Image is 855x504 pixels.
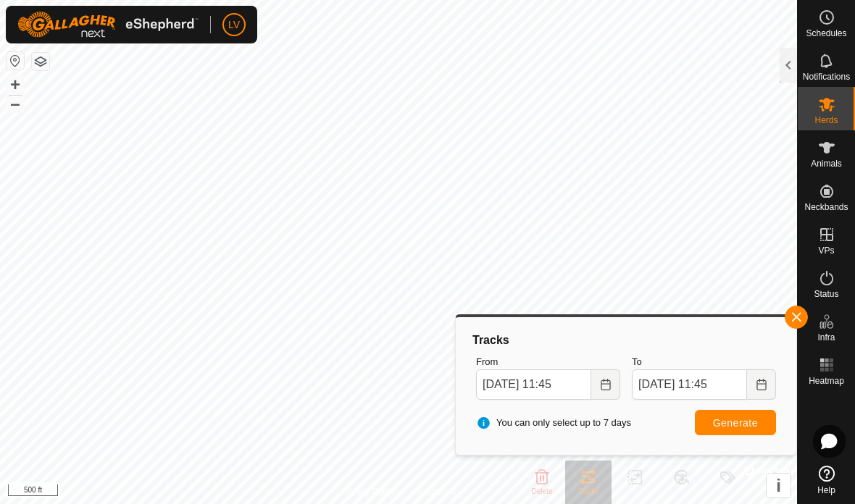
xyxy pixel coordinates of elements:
span: Infra [817,333,835,342]
span: VPs [818,246,834,255]
span: You can only select up to 7 days [476,416,631,430]
button: + [7,76,24,93]
label: From [476,355,620,369]
button: – [7,95,24,112]
span: Notifications [803,72,850,81]
span: Status [814,290,838,298]
img: Gallagher Logo [17,12,199,38]
span: Help [817,486,835,495]
button: i [767,474,791,497]
span: Neckbands [804,203,848,211]
a: Privacy Policy [341,485,396,498]
a: Contact Us [413,485,456,498]
span: Heatmap [809,377,844,385]
span: i [776,476,781,495]
label: To [632,355,776,369]
a: Help [798,460,855,500]
button: Choose Date [747,369,776,400]
div: Tracks [470,332,782,349]
button: Map Layers [32,53,49,70]
span: Animals [811,159,842,168]
button: Reset Map [7,52,24,70]
button: Generate [695,410,776,435]
button: Choose Date [591,369,620,400]
span: LV [228,17,240,33]
span: Schedules [806,29,846,38]
span: Generate [713,417,758,429]
span: Herds [814,116,838,125]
